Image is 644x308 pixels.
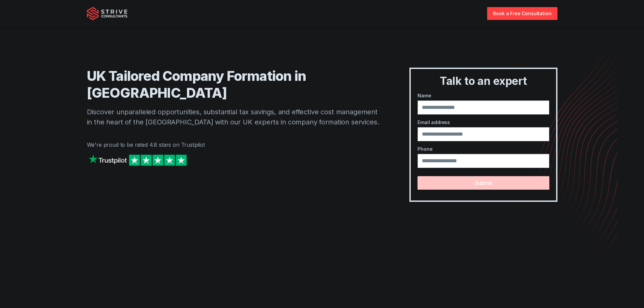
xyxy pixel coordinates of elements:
[87,107,383,127] p: Discover unparalleled opportunities, substantial tax savings, and effective cost management in th...
[418,92,549,99] label: Name
[87,141,383,149] p: We're proud to be rated 4.8 stars on Trustpilot
[487,7,557,20] a: Book a Free Consultation
[418,145,549,152] label: Phone
[418,119,549,126] label: Email address
[87,153,188,167] img: Strive on Trustpilot
[87,68,383,101] h1: UK Tailored Company Formation in [GEOGRAPHIC_DATA]
[418,176,549,190] button: Submit
[87,7,127,20] img: Strive Consultants
[413,74,553,88] h3: Talk to an expert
